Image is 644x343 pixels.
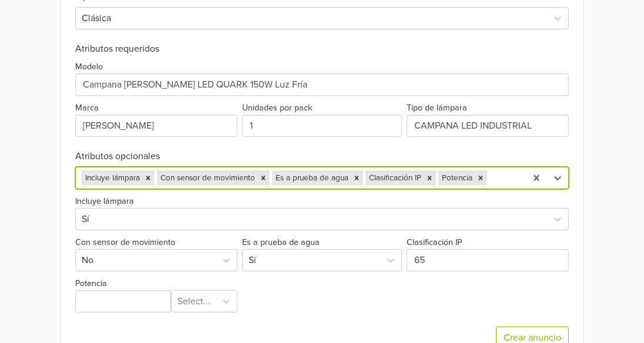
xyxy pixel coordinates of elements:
[75,195,134,208] label: Incluye lámpara
[350,170,363,186] div: Remove Es a prueba de agua
[75,102,99,115] label: Marca
[75,277,107,290] label: Potencia
[75,236,175,249] label: Con sensor de movimiento
[438,170,474,186] div: Potencia
[272,170,350,186] div: Es a prueba de agua
[407,102,467,115] label: Tipo de lámpara
[82,170,142,186] div: Incluye lámpara
[75,60,103,73] label: Modelo
[365,170,423,186] div: Clasificación IP
[142,170,155,186] div: Remove Incluye lámpara
[75,43,569,55] h6: Atributos requeridos
[407,236,462,249] label: Clasificación IP
[242,102,312,115] label: Unidades por pack
[474,170,487,186] div: Remove Potencia
[75,151,569,162] h6: Atributos opcionales
[423,170,436,186] div: Remove Clasificación IP
[242,236,320,249] label: Es a prueba de agua
[257,170,270,186] div: Remove Con sensor de movimiento
[157,170,257,186] div: Con sensor de movimiento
